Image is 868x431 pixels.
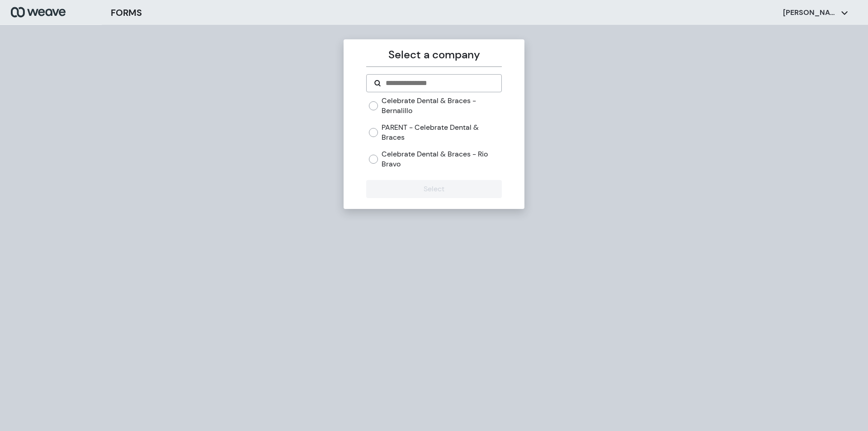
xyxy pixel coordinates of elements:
[382,96,501,115] label: Celebrate Dental & Braces - Bernalillo
[366,180,501,198] button: Select
[385,78,494,89] input: Search
[783,8,837,18] p: [PERSON_NAME]
[366,47,501,63] p: Select a company
[111,6,142,19] h3: FORMS
[382,149,501,169] label: Celebrate Dental & Braces - Rio Bravo
[382,123,501,142] label: PARENT - Celebrate Dental & Braces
